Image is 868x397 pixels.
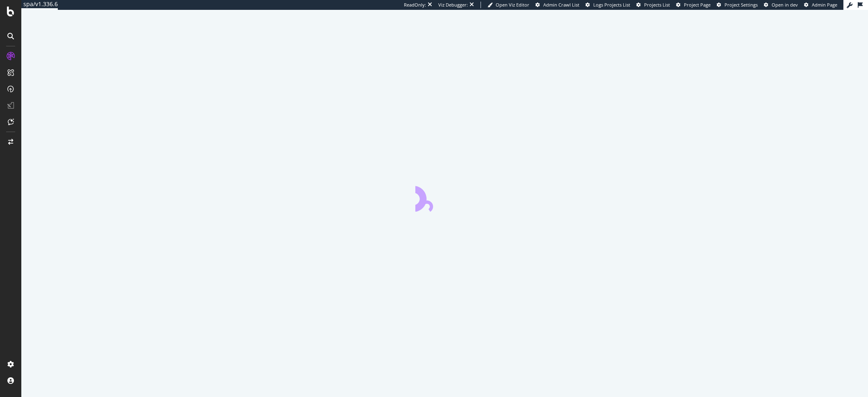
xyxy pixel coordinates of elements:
[717,2,758,8] a: Project Settings
[543,2,579,8] span: Admin Crawl List
[812,2,837,8] span: Admin Page
[415,182,474,212] div: animation
[684,2,711,8] span: Project Page
[636,2,670,8] a: Projects List
[724,2,758,8] span: Project Settings
[488,2,529,8] a: Open Viz Editor
[535,2,579,8] a: Admin Crawl List
[644,2,670,8] span: Projects List
[772,2,798,8] span: Open in dev
[586,2,630,8] a: Logs Projects List
[496,2,529,8] span: Open Viz Editor
[593,2,630,8] span: Logs Projects List
[438,2,468,8] div: Viz Debugger:
[804,2,837,8] a: Admin Page
[764,2,798,8] a: Open in dev
[404,2,426,8] div: ReadOnly:
[676,2,711,8] a: Project Page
